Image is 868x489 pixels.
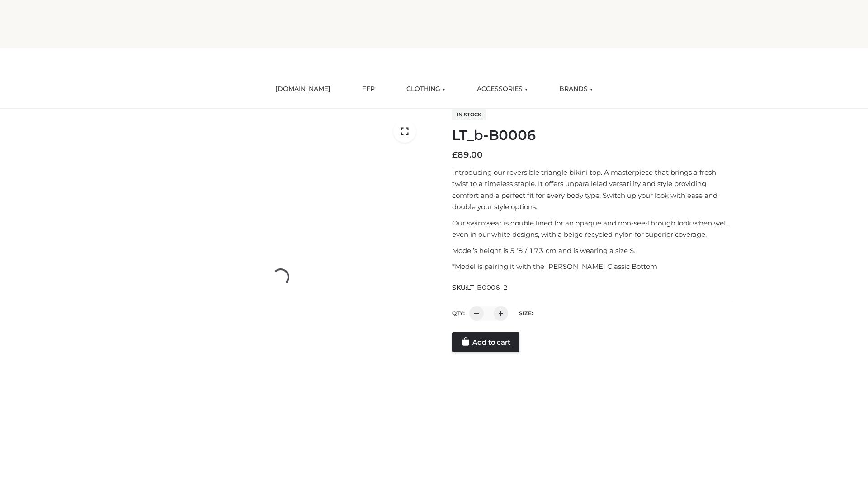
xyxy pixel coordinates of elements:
a: ACCESSORIES [470,79,534,99]
span: In stock [452,109,486,120]
p: Model’s height is 5 ‘8 / 173 cm and is wearing a size S. [452,245,734,257]
a: CLOTHING [400,79,452,99]
p: Introducing our reversible triangle bikini top. A masterpiece that brings a fresh twist to a time... [452,167,734,213]
a: BRANDS [552,79,599,99]
label: Size: [519,310,533,316]
p: Our swimwear is double lined for an opaque and non-see-through look when wet, even in our white d... [452,217,734,240]
a: [DOMAIN_NAME] [269,79,337,99]
a: FFP [355,79,382,99]
h1: LT_b-B0006 [452,127,734,144]
p: *Model is pairing it with the [PERSON_NAME] Classic Bottom [452,261,734,273]
span: LT_B0006_2 [467,283,508,292]
span: £ [452,150,458,160]
bdi: 89.00 [452,150,483,160]
label: QTY: [452,310,465,316]
a: Add to cart [452,332,519,352]
span: SKU: [452,282,509,293]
